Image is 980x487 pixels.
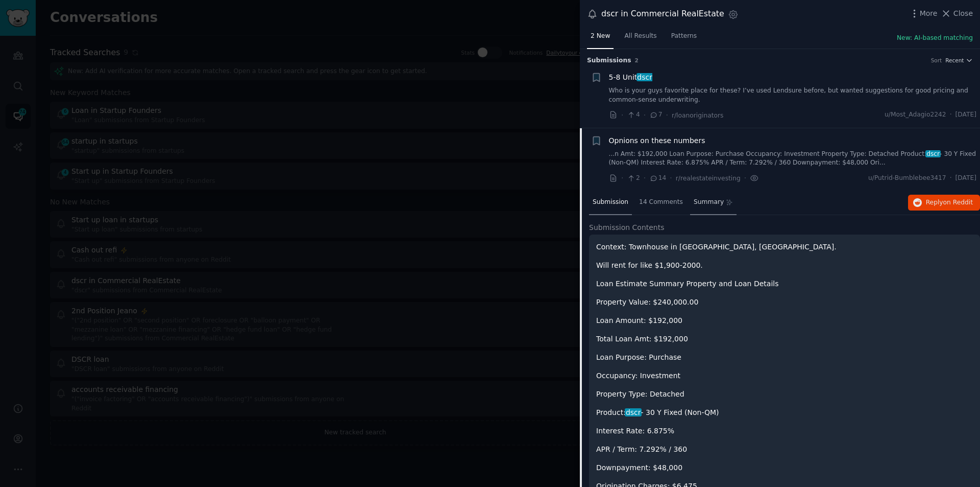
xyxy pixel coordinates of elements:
span: [DATE] [955,110,976,120]
span: · [744,173,746,183]
span: dscr [636,73,653,81]
p: Will rent for like $1,900-2000. [596,260,973,271]
a: 2 New [587,28,614,49]
a: Opnions on these numbers [609,135,705,146]
div: dscr in Commercial RealEstate [601,8,724,20]
span: 2 [635,57,639,63]
p: Interest Rate: 6.875% [596,426,973,436]
span: · [644,110,646,121]
p: Product: - 30 Y Fixed (Non-QM) [596,407,973,418]
span: · [670,173,672,183]
p: Occupancy: Investment [596,370,973,381]
button: Close [941,8,973,19]
span: on Reddit [943,199,973,206]
button: Replyon Reddit [908,195,980,211]
p: Loan Estimate Summary Property and Loan Details [596,279,973,289]
span: 7 [649,110,662,120]
span: Submission s [587,56,631,65]
span: dscr [625,408,642,416]
p: APR / Term: 7.292% / 360 [596,444,973,455]
span: r/loanoriginators [672,112,723,119]
p: Total Loan Amt: $192,000 [596,334,973,344]
span: Recent [945,57,964,64]
a: Who is your guys favorite place for these? I’ve used Lendsure before, but wanted suggestions for ... [609,86,977,104]
p: Context: Townhouse in [GEOGRAPHIC_DATA], [GEOGRAPHIC_DATA]. [596,242,973,252]
p: Downpayment: $48,000 [596,462,973,473]
span: 2 [627,174,640,183]
span: Patterns [671,32,697,41]
a: All Results [621,28,660,49]
span: All Results [624,32,656,41]
span: Close [953,8,973,19]
span: 2 New [591,32,610,41]
span: u/Putrid-Bumblebee3417 [868,174,946,183]
p: Loan Purpose: Purchase [596,352,973,363]
span: · [666,110,668,121]
button: More [909,8,938,19]
span: 14 Comments [639,198,683,207]
a: ...n Amt: $192,000 Loan Purpose: Purchase Occupancy: Investment Property Type: Detached Product:d... [609,150,977,168]
a: 5-8 Unitdscr [609,72,652,83]
span: · [621,173,623,183]
span: Submission [593,198,628,207]
div: Sort [931,57,942,64]
span: 14 [649,174,666,183]
span: · [950,110,952,120]
span: · [950,174,952,183]
span: Summary [694,198,724,207]
span: 5-8 Unit [609,72,652,83]
span: · [644,173,646,183]
span: u/Most_Adagio2242 [885,110,946,120]
span: [DATE] [955,174,976,183]
span: More [920,8,938,19]
p: Property Value: $240,000.00 [596,297,973,308]
a: Patterns [668,28,700,49]
button: New: AI-based matching [897,34,973,43]
p: Loan Amount: $192,000 [596,315,973,326]
button: Recent [945,57,973,64]
p: Property Type: Detached [596,389,973,400]
span: Submission Contents [589,222,665,233]
span: r/realestateinvesting [676,175,741,182]
span: · [621,110,623,121]
span: 4 [627,110,640,120]
span: Reply [926,198,973,207]
span: dscr [925,150,940,157]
